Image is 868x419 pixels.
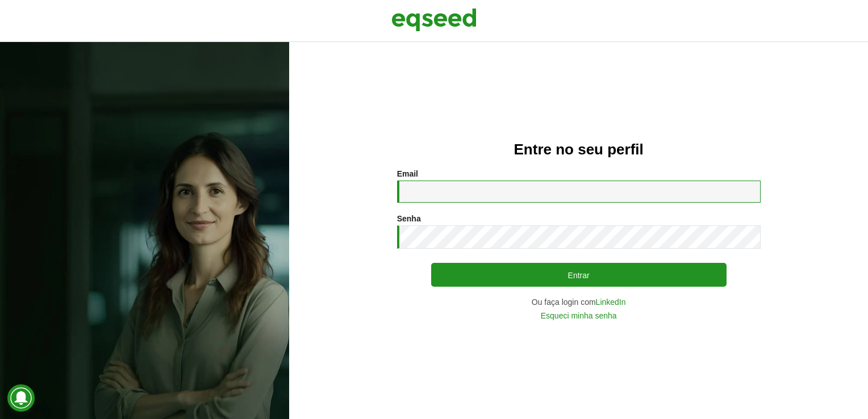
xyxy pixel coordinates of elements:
button: Entrar [431,263,727,287]
label: Senha [397,215,421,223]
div: Ou faça login com [397,298,761,306]
h2: Entre no seu perfil [312,141,845,158]
a: Esqueci minha senha [541,312,617,320]
label: Email [397,170,418,178]
img: EqSeed Logo [391,6,477,34]
a: LinkedIn [596,298,626,306]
